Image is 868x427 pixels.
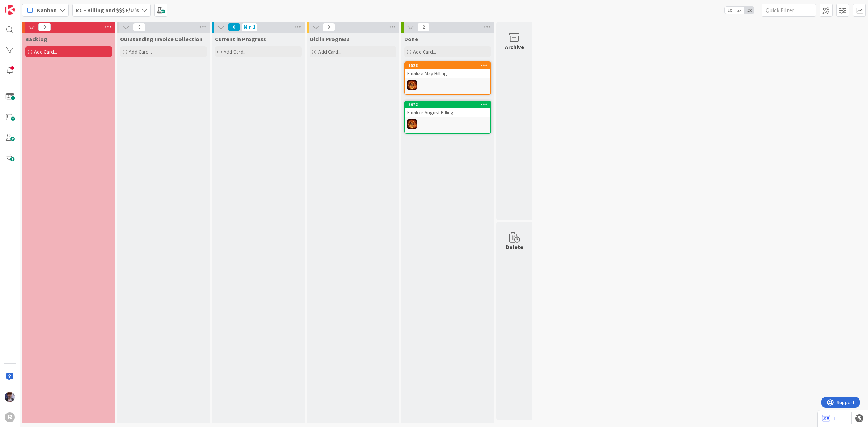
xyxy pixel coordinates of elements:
[822,414,836,423] a: 1
[413,48,436,55] span: Add Card...
[506,243,523,251] div: Delete
[408,63,490,68] div: 1528
[15,1,33,10] span: Support
[405,108,490,117] div: Finalize August Billing
[5,392,15,402] img: ML
[38,23,51,31] span: 0
[5,5,15,15] img: Visit kanbanzone.com
[404,101,491,134] a: 2672Finalize August BillingTR
[323,23,335,31] span: 0
[25,35,47,43] span: Backlog
[405,62,490,78] div: 1528Finalize May Billing
[37,6,57,14] span: Kanban
[407,80,417,90] img: TR
[404,35,418,43] span: Done
[762,4,816,17] input: Quick Filter...
[129,48,152,55] span: Add Card...
[215,35,266,43] span: Current in Progress
[505,43,524,51] div: Archive
[34,48,57,55] span: Add Card...
[5,412,15,422] div: R
[407,119,417,129] img: TR
[310,35,350,43] span: Old in Progress
[244,25,255,29] div: Min 1
[735,7,744,14] span: 2x
[405,101,490,108] div: 2672
[224,48,247,55] span: Add Card...
[133,23,145,31] span: 0
[725,7,735,14] span: 1x
[744,7,754,14] span: 3x
[405,62,490,69] div: 1528
[417,23,430,31] span: 2
[404,61,491,95] a: 1528Finalize May BillingTR
[76,7,139,14] b: RC - Billing and $$$ F/U's
[408,102,490,107] div: 2672
[405,69,490,78] div: Finalize May Billing
[120,35,203,43] span: Outstanding Invoice Collection
[405,119,490,129] div: TR
[405,80,490,90] div: TR
[405,101,490,117] div: 2672Finalize August Billing
[318,48,341,55] span: Add Card...
[228,23,240,31] span: 0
